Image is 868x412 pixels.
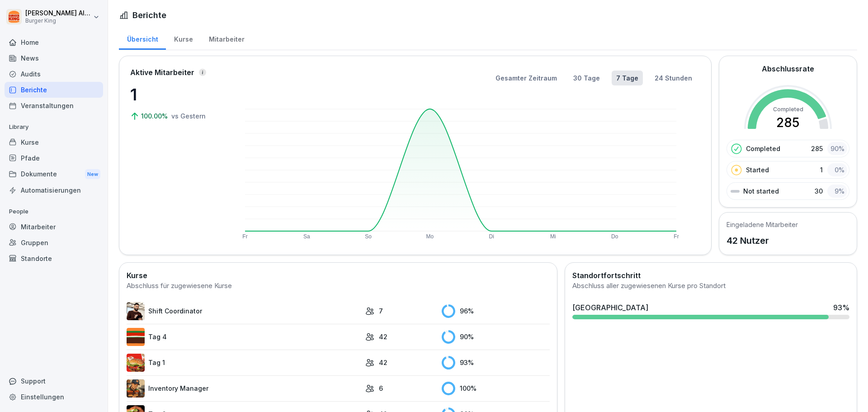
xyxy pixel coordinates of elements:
text: Fr [674,233,679,240]
div: 0 % [827,163,847,176]
a: Audits [5,66,103,82]
h2: Abschlussrate [762,63,814,74]
a: Mitarbeiter [201,27,252,50]
text: Fr [242,233,247,240]
a: Veranstaltungen [5,98,103,114]
img: kxzo5hlrfunza98hyv09v55a.png [127,354,145,372]
div: Dokumente [5,166,103,183]
p: Burger King [25,18,91,24]
div: Support [5,373,103,389]
a: Home [5,34,103,50]
button: Gesamter Zeitraum [491,71,561,85]
a: Übersicht [119,27,166,50]
p: Completed [746,144,780,153]
img: q4kvd0p412g56irxfxn6tm8s.png [127,302,145,320]
a: Kurse [5,134,103,150]
p: 30 [815,186,823,196]
div: New [85,169,100,180]
p: Aktive Mitarbeiter [130,67,194,78]
p: 42 Nutzer [726,234,798,247]
p: 1 [820,165,823,175]
a: Automatisierungen [5,182,103,198]
a: Mitarbeiter [5,219,103,235]
div: 93 % [442,356,550,369]
a: Berichte [5,82,103,98]
a: DokumenteNew [5,166,103,183]
a: Gruppen [5,235,103,251]
div: 100 % [442,382,550,395]
h2: Kurse [127,270,550,281]
text: Di [489,233,494,240]
a: [GEOGRAPHIC_DATA]93% [569,298,853,323]
a: Tag 1 [127,354,361,372]
p: People [5,204,103,219]
p: [PERSON_NAME] Albakkour [25,9,91,17]
p: 6 [379,384,383,393]
h2: Standortfortschritt [572,270,849,281]
a: Tag 4 [127,328,361,346]
p: 100.00% [141,111,170,121]
text: Sa [303,233,310,240]
p: Started [746,165,769,175]
div: 96 % [442,304,550,318]
p: vs Gestern [171,111,206,121]
div: 90 % [827,142,847,155]
div: 93 % [833,302,849,313]
a: Shift Coordinator [127,302,361,320]
p: 1 [130,82,221,107]
p: 285 [811,144,823,153]
p: Library [5,120,103,134]
div: Abschluss aller zugewiesenen Kurse pro Standort [572,281,849,291]
div: Abschluss für zugewiesene Kurse [127,281,550,291]
div: 90 % [442,330,550,344]
p: 7 [379,306,383,316]
img: o1h5p6rcnzw0lu1jns37xjxx.png [127,379,145,398]
text: Do [611,233,618,240]
a: Pfade [5,150,103,166]
a: Inventory Manager [127,379,361,398]
img: a35kjdk9hf9utqmhbz0ibbvi.png [127,328,145,346]
p: 42 [379,332,387,341]
button: 7 Tage [612,71,643,85]
a: Standorte [5,251,103,266]
h1: Berichte [132,9,166,21]
button: 24 Stunden [650,71,697,85]
a: News [5,50,103,66]
a: Einstellungen [5,389,103,405]
h5: Eingeladene Mitarbeiter [726,220,798,229]
text: So [365,233,372,240]
p: 42 [379,358,387,367]
button: 30 Tage [569,71,604,85]
text: Mo [426,233,434,240]
div: 9 % [827,185,847,198]
a: Kurse [166,27,201,50]
p: Not started [743,186,779,196]
div: [GEOGRAPHIC_DATA] [572,302,648,313]
text: Mi [550,233,556,240]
